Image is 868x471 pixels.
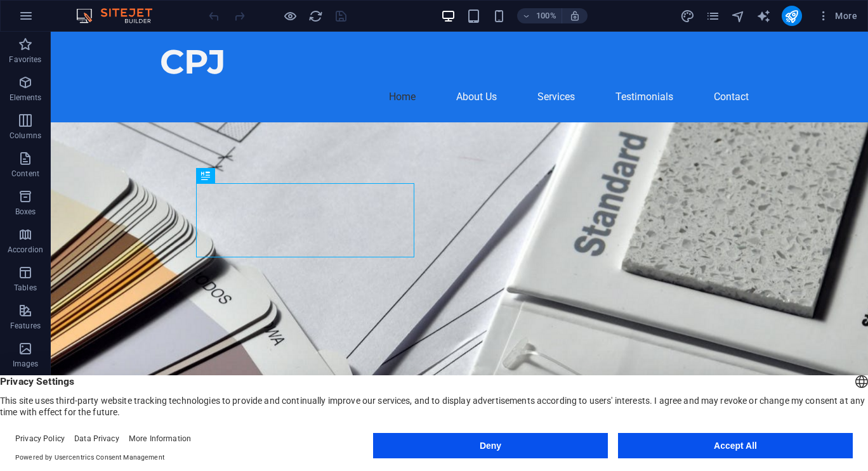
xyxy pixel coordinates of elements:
[812,6,862,26] button: More
[680,8,695,23] button: design
[282,8,298,23] button: Click here to leave preview mode and continue editing
[731,9,746,23] i: Navigator
[13,359,39,369] p: Images
[10,93,42,103] p: Elements
[14,283,37,293] p: Tables
[9,55,41,65] p: Favorites
[706,8,721,23] button: pages
[11,169,39,179] p: Content
[680,9,695,23] i: Design (Ctrl+Alt+Y)
[731,8,746,23] button: navigator
[29,402,45,405] button: 2
[569,10,581,22] i: On resize automatically adjust zoom level to fit chosen device.
[29,387,45,390] button: 1
[517,8,562,23] button: 100%
[8,245,43,255] p: Accordion
[10,131,41,141] p: Columns
[706,9,720,23] i: Pages (Ctrl+Alt+S)
[308,9,323,23] i: Reload page
[817,10,857,22] span: More
[536,8,556,23] h6: 100%
[10,321,41,331] p: Features
[756,9,771,23] i: AI Writer
[308,8,323,23] button: reload
[73,8,168,23] img: Editor Logo
[782,6,802,26] button: publish
[784,9,799,23] i: Publish
[15,207,36,217] p: Boxes
[756,8,772,23] button: text_generator
[29,417,45,420] button: 3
